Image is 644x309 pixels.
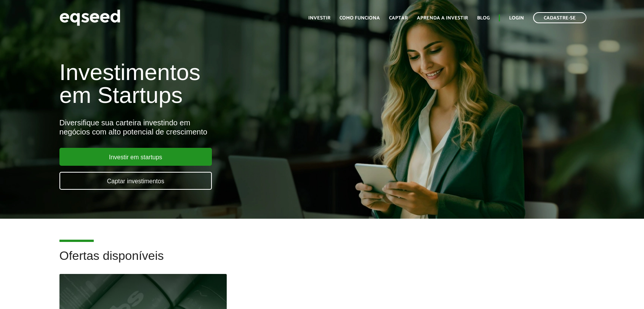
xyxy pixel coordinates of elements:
[59,148,212,166] a: Investir em startups
[509,16,524,21] a: Login
[308,16,330,21] a: Investir
[59,249,585,274] h2: Ofertas disponíveis
[477,16,490,21] a: Blog
[59,8,120,28] img: EqSeed
[59,172,212,190] a: Captar investimentos
[340,16,380,21] a: Como funciona
[59,118,370,136] div: Diversifique sua carteira investindo em negócios com alto potencial de crescimento
[59,61,370,107] h1: Investimentos em Startups
[389,16,408,21] a: Captar
[417,16,468,21] a: Aprenda a investir
[533,12,586,23] a: Cadastre-se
